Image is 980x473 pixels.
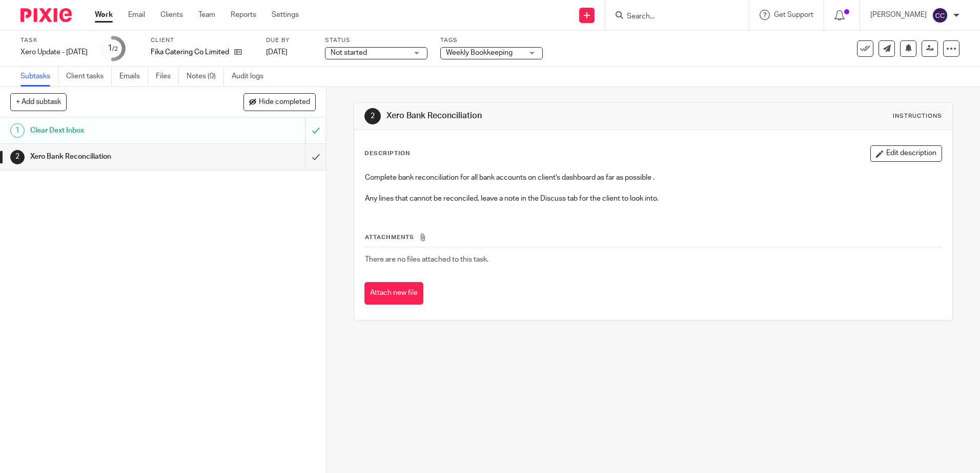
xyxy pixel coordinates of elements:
span: Weekly Bookkeeping [446,49,513,56]
p: Description [364,149,410,158]
a: Emails [119,67,148,87]
a: Audit logs [232,67,271,87]
span: Not started [331,49,367,56]
a: Subtasks [21,67,58,87]
input: Search [626,12,718,21]
span: Hide completed [259,98,310,106]
a: Email [128,10,145,20]
p: Complete bank reconciliation for all bank accounts on client's dashboard as far as possible . [365,173,941,183]
button: Edit description [870,145,942,162]
a: Reports [231,10,256,20]
a: Settings [272,10,299,20]
div: Xero Update - Friday [21,47,88,57]
a: Files [156,67,179,87]
label: Client [151,36,253,45]
div: Xero Update - [DATE] [21,47,88,57]
p: Any lines that cannot be reconciled, leave a note in the Discuss tab for the client to look into. [365,193,941,204]
a: Work [95,10,113,20]
label: Due by [266,36,312,45]
h1: Xero Bank Reconciliation [386,111,675,121]
button: + Add subtask [10,93,67,111]
span: Attachments [365,234,414,240]
div: 1 [10,123,25,138]
img: svg%3E [932,7,948,24]
h1: Clear Dext Inbox [30,123,207,138]
div: Instructions [893,112,942,120]
label: Tags [440,36,543,45]
small: /2 [112,46,118,52]
a: Client tasks [66,67,112,87]
a: Team [198,10,215,20]
p: [PERSON_NAME] [870,10,927,20]
button: Hide completed [243,93,316,111]
label: Status [325,36,427,45]
button: Attach new file [364,282,423,305]
span: There are no files attached to this task. [365,256,488,263]
label: Task [21,36,88,45]
span: Get Support [774,11,813,18]
div: 1 [108,42,118,54]
p: Fika Catering Co Limited [151,47,229,57]
div: 2 [364,108,381,124]
img: Pixie [21,8,72,22]
span: [DATE] [266,49,288,56]
a: Clients [160,10,183,20]
a: Notes (0) [187,67,224,87]
h1: Xero Bank Reconciliation [30,149,207,164]
div: 2 [10,150,25,164]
